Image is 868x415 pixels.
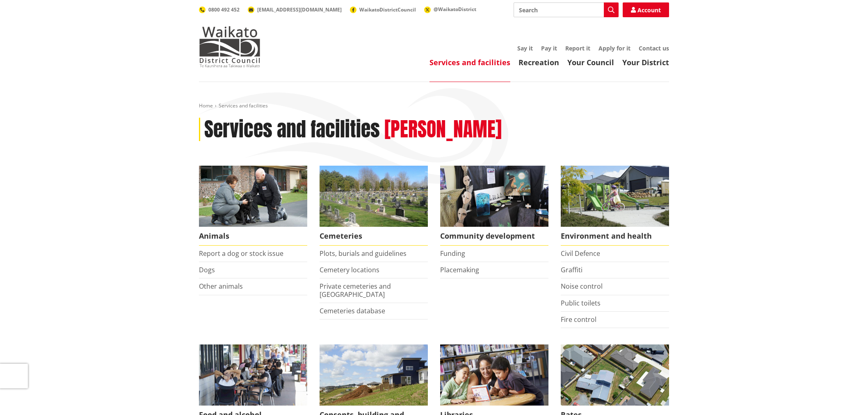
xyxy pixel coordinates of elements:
a: [EMAIL_ADDRESS][DOMAIN_NAME] [248,6,342,13]
a: Cemeteries database [320,306,385,315]
a: Fire control [561,315,596,324]
a: @WaikatoDistrict [424,6,476,13]
a: Funding [440,249,465,258]
a: Matariki Travelling Suitcase Art Exhibition Community development [440,166,548,246]
a: Placemaking [440,265,479,274]
a: Public toilets [561,299,601,308]
a: Huntly Cemetery Cemeteries [320,166,428,246]
a: Pay it [541,44,557,52]
span: Services and facilities [219,102,268,109]
a: Graffiti [561,265,582,274]
a: Your Council [567,57,614,67]
a: Apply for it [598,44,630,52]
a: Account [623,2,669,17]
input: Search input [514,2,619,17]
a: New housing in Pokeno Environment and health [561,166,669,246]
a: Waikato District Council Animal Control team Animals [199,166,307,246]
img: New housing in Pokeno [561,166,669,227]
a: Contact us [639,44,669,52]
img: Matariki Travelling Suitcase Art Exhibition [440,166,548,227]
a: Recreation [519,57,559,67]
span: WaikatoDistrictCouncil [359,6,416,13]
span: Community development [440,227,548,246]
span: 0800 492 452 [208,6,240,13]
a: 0800 492 452 [199,6,240,13]
a: Private cemeteries and [GEOGRAPHIC_DATA] [320,282,391,299]
a: Report it [565,44,590,52]
a: Noise control [561,282,603,291]
a: Civil Defence [561,249,600,258]
span: @WaikatoDistrict [434,6,476,13]
img: Waikato District Council libraries [440,344,548,406]
img: Waikato District Council - Te Kaunihera aa Takiwaa o Waikato [199,26,260,67]
h2: [PERSON_NAME] [384,118,502,141]
a: Home [199,102,213,109]
span: [EMAIL_ADDRESS][DOMAIN_NAME] [257,6,342,13]
h1: Services and facilities [204,118,380,141]
img: Land and property thumbnail [320,344,428,406]
a: Cemetery locations [320,265,379,274]
span: Environment and health [561,227,669,246]
span: Animals [199,227,307,246]
a: Other animals [199,282,243,291]
img: Food and Alcohol in the Waikato [199,344,307,406]
a: Report a dog or stock issue [199,249,283,258]
a: Say it [517,44,533,52]
span: Cemeteries [320,227,428,246]
img: Rates-thumbnail [561,344,669,406]
a: Services and facilities [429,57,510,67]
img: Animal Control [199,166,307,227]
nav: breadcrumb [199,103,669,109]
a: Dogs [199,265,215,274]
img: Huntly Cemetery [320,166,428,227]
a: Plots, burials and guidelines [320,249,407,258]
a: WaikatoDistrictCouncil [350,6,416,13]
a: Your District [622,57,669,67]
